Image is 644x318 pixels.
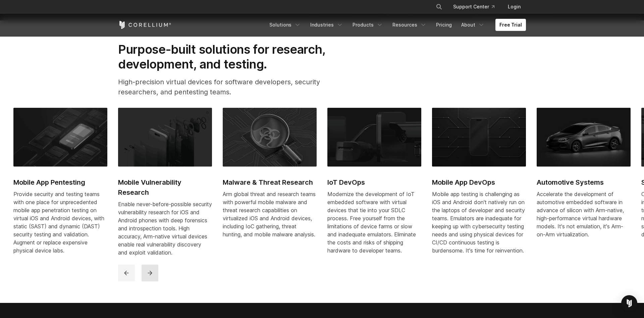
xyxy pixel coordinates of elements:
a: Products [348,19,387,31]
p: High-precision virtual devices for software developers, security researchers, and pentesting teams. [118,77,347,97]
a: IoT DevOps IoT DevOps Modernize the development of IoT embedded software with virtual devices tha... [327,108,421,262]
div: Navigation Menu [265,19,526,31]
h2: Mobile App Pentesting [13,177,107,187]
a: Industries [306,19,347,31]
img: Malware & Threat Research [223,108,317,166]
a: Corellium Home [118,21,171,29]
a: Mobile App DevOps Mobile App DevOps Mobile app testing is challenging as iOS and Android don't na... [432,108,526,262]
img: Automotive Systems [537,108,631,166]
div: Mobile app testing is challenging as iOS and Android don't natively run on the laptops of develop... [432,190,526,255]
div: Modernize the development of IoT embedded software with virtual devices that tie into your SDLC p... [327,190,421,255]
button: previous [118,265,135,281]
a: Support Center [448,1,500,13]
p: Accelerate the development of automotive embedded software in advance of silicon with Arm-native,... [537,190,631,238]
div: Open Intercom Messenger [621,295,637,311]
a: Malware & Threat Research Malware & Threat Research Arm global threat and research teams with pow... [223,108,317,246]
div: Enable never-before-possible security vulnerability research for iOS and Android phones with deep... [118,200,212,257]
img: Mobile Vulnerability Research [118,108,212,166]
h2: IoT DevOps [327,177,421,187]
a: About [457,19,489,31]
div: Navigation Menu [428,1,526,13]
img: Mobile App Pentesting [13,108,107,166]
img: IoT DevOps [327,108,421,166]
img: Mobile App DevOps [432,108,526,166]
h2: Mobile Vulnerability Research [118,177,212,197]
a: Free Trial [495,19,526,31]
h2: Malware & Threat Research [223,177,317,187]
h2: Mobile App DevOps [432,177,526,187]
a: Solutions [265,19,305,31]
h2: Automotive Systems [537,177,631,187]
a: Pricing [432,19,456,31]
h2: Purpose-built solutions for research, development, and testing. [118,42,347,72]
a: Login [502,1,526,13]
div: Provide security and testing teams with one place for unprecedented mobile app penetration testin... [13,190,107,255]
div: Arm global threat and research teams with powerful mobile malware and threat research capabilitie... [223,190,317,238]
button: Search [433,1,445,13]
button: next [142,265,158,281]
a: Resources [388,19,431,31]
a: Mobile Vulnerability Research Mobile Vulnerability Research Enable never-before-possible security... [118,108,212,264]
